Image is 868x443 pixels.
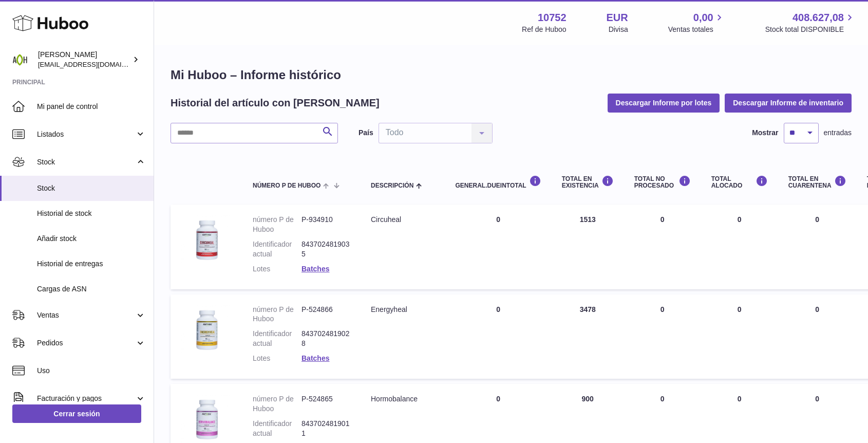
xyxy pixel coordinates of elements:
td: 1513 [552,205,624,289]
dd: 8437024819011 [301,419,350,438]
div: Total ALOCADO [711,175,768,189]
a: 0,00 Ventas totales [668,11,725,34]
a: Batches [301,354,329,362]
div: Energyheal [371,305,435,315]
h2: Historial del artículo con [PERSON_NAME] [171,96,380,110]
div: Hormobalance [371,394,435,404]
div: general.dueInTotal [455,175,541,189]
h1: Mi Huboo – Informe histórico [171,67,852,83]
strong: 10752 [538,11,567,25]
dt: Identificador actual [253,239,301,259]
span: Facturación y pagos [37,394,135,403]
a: 408.627,08 Stock total DISPONIBLE [765,11,856,34]
span: Añadir stock [37,234,146,244]
div: Total NO PROCESADO [634,175,691,189]
span: número P de Huboo [253,182,320,189]
label: Mostrar [752,128,778,138]
span: Cargas de ASN [37,284,146,294]
span: Stock total DISPONIBLE [765,25,856,34]
dt: número P de Huboo [253,394,301,414]
span: 0 [815,395,819,403]
span: Ventas totales [668,25,725,34]
dt: Lotes [253,354,301,363]
span: Descripción [371,182,413,189]
dd: P-934910 [301,215,350,234]
button: Descargar Informe por lotes [608,94,720,112]
dd: P-524865 [301,394,350,414]
div: Divisa [609,25,628,34]
span: Ventas [37,310,135,320]
label: País [358,128,373,138]
span: 0 [815,305,819,313]
div: Total en EXISTENCIA [562,175,614,189]
span: Mi panel de control [37,102,146,112]
dt: Identificador actual [253,329,301,348]
span: Stock [37,183,146,193]
div: Circuheal [371,215,435,225]
dt: Lotes [253,264,301,274]
dd: P-524866 [301,305,350,324]
strong: EUR [607,11,628,25]
td: 0 [445,205,551,289]
span: Uso [37,366,146,376]
span: entradas [824,128,852,138]
a: Batches [301,265,329,273]
span: 0,00 [693,11,713,25]
div: Ref de Huboo [522,25,566,34]
td: 0 [701,294,778,379]
dt: Identificador actual [253,419,301,438]
div: [PERSON_NAME] [38,50,130,69]
span: Stock [37,157,135,167]
div: Total en CUARENTENA [788,175,846,189]
dd: 8437024819035 [301,239,350,259]
td: 0 [624,294,701,379]
dt: número P de Huboo [253,305,301,324]
td: 3478 [552,294,624,379]
button: Descargar Informe de inventario [725,94,852,112]
dd: 8437024819028 [301,329,350,348]
span: Historial de entregas [37,259,146,269]
a: Cerrar sesión [12,404,141,423]
td: 0 [701,205,778,289]
span: Pedidos [37,338,135,348]
img: info@adaptohealue.com [12,52,28,67]
td: 0 [624,205,701,289]
dt: número P de Huboo [253,215,301,234]
img: product image [181,305,232,356]
span: 408.627,08 [792,11,844,25]
span: 0 [815,215,819,224]
span: [EMAIL_ADDRESS][DOMAIN_NAME] [38,60,151,68]
img: product image [181,215,232,266]
td: 0 [445,294,551,379]
span: Listados [37,130,135,139]
span: Historial de stock [37,209,146,218]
